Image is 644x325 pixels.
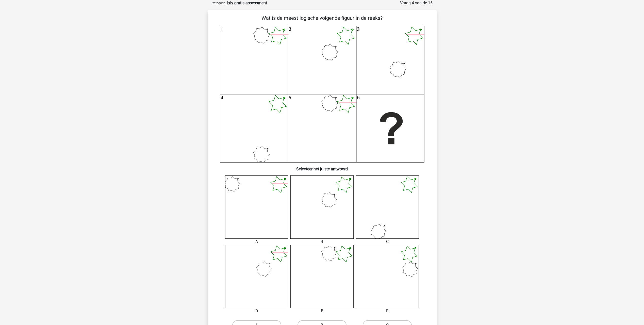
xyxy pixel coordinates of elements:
div: E [287,308,357,314]
div: D [221,308,292,314]
small: Categorie: [212,1,226,5]
text: 1 [221,26,223,32]
text: 5 [289,95,291,100]
text: 4 [221,95,223,100]
strong: Ixly gratis assessment [227,1,267,5]
h6: Selecteer het juiste antwoord [216,162,428,171]
text: 2 [289,26,291,32]
text: 3 [357,26,359,32]
div: B [287,239,357,245]
p: Wat is de meest logische volgende figuur in de reeks? [216,14,428,22]
div: A [221,239,292,245]
div: C [352,239,423,245]
div: F [352,308,423,314]
text: 6 [357,95,359,100]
